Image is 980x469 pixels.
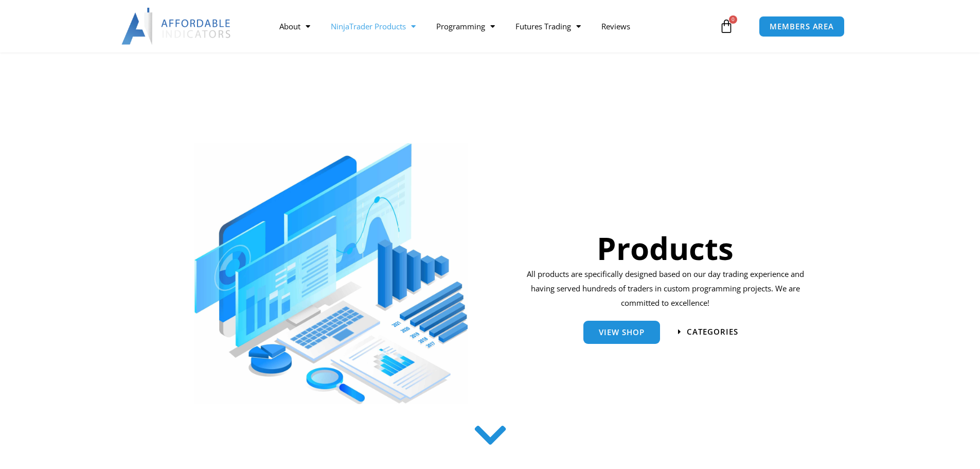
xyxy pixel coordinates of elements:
a: About [269,14,320,38]
a: Futures Trading [505,14,591,38]
nav: Menu [269,14,717,38]
a: Reviews [591,14,640,38]
img: ProductsSection scaled | Affordable Indicators – NinjaTrader [194,143,468,404]
span: MEMBERS AREA [770,23,834,30]
span: View Shop [599,328,645,336]
a: MEMBERS AREA [759,16,845,37]
a: NinjaTrader Products [320,14,426,38]
h1: Products [523,227,808,270]
img: LogoAI | Affordable Indicators – NinjaTrader [121,8,232,45]
span: categories [687,328,738,336]
a: categories [678,328,738,336]
p: All products are specifically designed based on our day trading experience and having served hund... [523,267,808,310]
a: Programming [426,14,505,38]
a: View Shop [583,321,660,344]
span: 0 [729,15,737,24]
a: 0 [704,11,749,41]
